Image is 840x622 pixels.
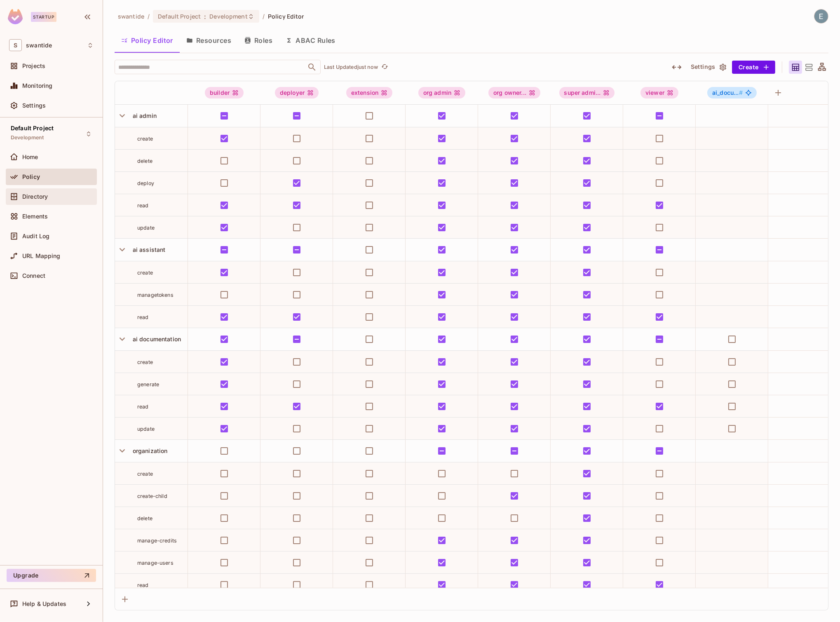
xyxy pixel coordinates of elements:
[137,136,153,142] span: create
[137,270,153,276] span: create
[8,9,23,24] img: SReyMgAAAABJRU5ErkJggg==
[137,538,177,544] span: manage-credits
[814,9,828,23] img: Engineering Swantide
[22,174,40,180] span: Policy
[137,471,153,477] span: create
[418,87,465,99] div: org admin
[22,102,46,109] span: Settings
[739,89,743,96] span: #
[129,336,181,343] span: ai documentation
[238,30,279,51] button: Roles
[22,193,48,200] span: Directory
[11,125,54,131] span: Default Project
[707,87,757,99] span: ai_documentation#FeatureSharing
[687,61,729,74] button: Settings
[559,87,615,99] span: super admin
[22,213,48,220] span: Elements
[488,87,540,99] div: org owner...
[129,112,157,119] span: ai admin
[279,30,342,51] button: ABAC Rules
[7,569,96,582] button: Upgrade
[381,63,388,71] span: refresh
[137,582,149,588] span: read
[137,225,155,231] span: update
[137,359,153,365] span: create
[137,292,174,298] span: managetokens
[137,180,154,186] span: deploy
[9,39,22,51] span: S
[22,272,45,279] span: Connect
[137,515,153,521] span: delete
[22,601,66,607] span: Help & Updates
[137,426,155,432] span: update
[268,12,304,20] span: Policy Editor
[275,87,319,99] div: deployer
[488,87,540,99] span: org owner
[263,12,265,20] li: /
[306,61,318,73] button: Open
[22,253,61,259] span: URL Mapping
[712,89,743,96] span: ai_docu...
[137,158,153,164] span: delete
[378,62,389,72] span: Click to refresh data
[22,82,53,89] span: Monitoring
[129,246,166,253] span: ai assistant
[137,493,167,499] span: create-child
[137,381,159,387] span: generate
[22,233,49,239] span: Audit Log
[26,42,52,49] span: Workspace: swantide
[137,202,149,209] span: read
[148,12,150,20] li: /
[732,61,775,74] button: Create
[22,154,38,160] span: Home
[324,64,378,70] p: Last Updated just now
[641,87,678,99] div: viewer
[137,314,149,320] span: read
[11,134,44,141] span: Development
[346,87,392,99] div: extension
[204,13,206,20] span: :
[559,87,615,99] div: super admi...
[22,63,45,69] span: Projects
[180,30,238,51] button: Resources
[205,87,244,99] div: builder
[31,12,56,22] div: Startup
[380,62,389,72] button: refresh
[137,404,149,410] span: read
[129,447,168,454] span: organization
[209,12,247,20] span: Development
[137,560,174,566] span: manage-users
[115,30,180,51] button: Policy Editor
[158,12,201,20] span: Default Project
[118,12,144,20] span: the active workspace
